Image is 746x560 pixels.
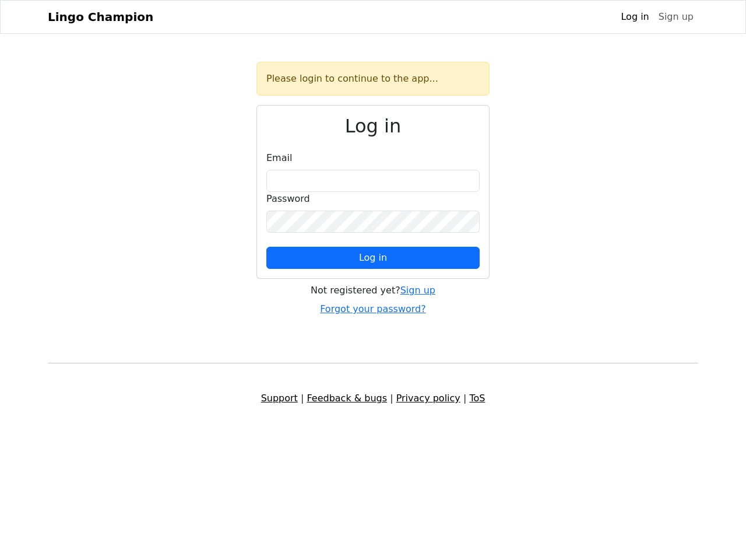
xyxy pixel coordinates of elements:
a: Support [261,393,298,404]
label: Email [266,151,292,165]
label: Password [266,192,310,206]
a: Log in [616,5,653,29]
a: Feedback & bugs [307,393,387,404]
a: Lingo Champion [48,5,153,29]
a: Sign up [654,5,698,29]
button: Log in [266,247,480,269]
a: Forgot your password? [320,303,426,314]
div: | | | [41,391,705,405]
div: Please login to continue to the app... [256,62,490,96]
a: Privacy policy [396,393,460,404]
h2: Log in [266,115,480,137]
a: ToS [469,393,485,404]
div: Not registered yet? [256,283,490,297]
a: Sign up [400,285,435,296]
span: Log in [359,252,387,263]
